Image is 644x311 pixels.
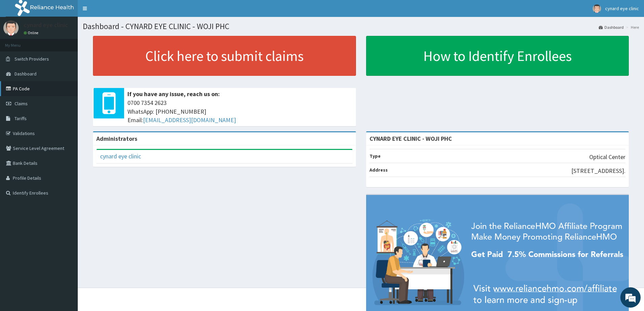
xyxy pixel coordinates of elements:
[100,152,141,160] a: cynard eye clinic
[366,36,629,76] a: How to Identify Enrollees
[589,153,625,161] p: Optical Center
[24,22,68,28] p: cynard eye clinic
[127,98,353,125] span: 0700 7354 2623 WhatsApp: [PHONE_NUMBER] Email:
[571,166,625,175] p: [STREET_ADDRESS].
[369,153,381,159] b: Type
[96,135,137,142] b: Administrators
[24,30,40,35] a: Online
[127,90,220,98] b: If you have any issue, reach us on:
[15,71,37,77] span: Dashboard
[15,56,49,62] span: Switch Providers
[599,24,624,30] a: Dashboard
[605,5,639,12] span: cynard eye clinic
[15,101,28,107] span: Claims
[369,135,452,142] strong: CYNARD EYE CLINIC - WOJI PHC
[93,36,356,76] a: Click here to submit claims
[369,167,388,173] b: Address
[3,20,19,36] img: User Image
[15,115,27,121] span: Tariffs
[624,24,639,30] li: Here
[593,4,601,13] img: User Image
[143,116,236,124] a: [EMAIL_ADDRESS][DOMAIN_NAME]
[83,22,639,31] h1: Dashboard - CYNARD EYE CLINIC - WOJI PHC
